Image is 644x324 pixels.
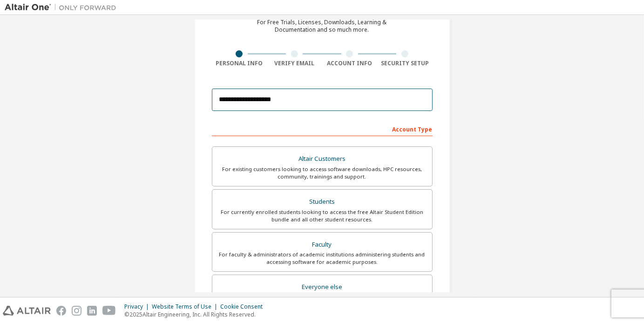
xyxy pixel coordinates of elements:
img: altair_logo.svg [3,306,51,316]
div: Altair Customers [218,152,427,165]
img: instagram.svg [72,306,81,316]
div: Account Info [322,60,378,67]
div: Personal Info [212,60,267,67]
div: For currently enrolled students looking to access the free Altair Student Edition bundle and all ... [218,208,427,223]
img: youtube.svg [102,306,116,316]
img: Altair One [5,3,121,12]
div: Faculty [218,238,427,251]
div: For faculty & administrators of academic institutions administering students and accessing softwa... [218,251,427,266]
div: Security Setup [377,60,433,67]
div: Website Terms of Use [152,303,220,310]
p: © 2025 Altair Engineering, Inc. All Rights Reserved. [124,310,268,318]
div: For existing customers looking to access software downloads, HPC resources, community, trainings ... [218,165,427,180]
div: Students [218,195,427,208]
div: Verify Email [267,60,322,67]
div: Privacy [124,303,152,310]
img: facebook.svg [56,306,66,316]
div: Everyone else [218,281,427,294]
div: Account Type [212,121,433,136]
div: For Free Trials, Licenses, Downloads, Learning & Documentation and so much more. [258,19,387,34]
div: Cookie Consent [220,303,268,310]
img: linkedin.svg [87,306,97,316]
